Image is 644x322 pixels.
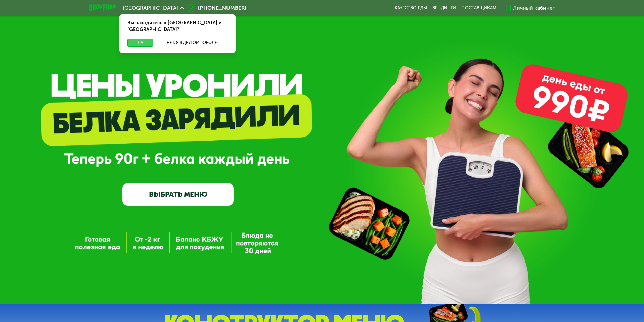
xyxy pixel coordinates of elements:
[156,39,228,47] button: Нет, я в другом городе
[395,5,427,11] a: Качество еды
[513,4,555,12] div: Личный кабинет
[122,183,234,205] a: ВЫБРАТЬ МЕНЮ
[123,5,178,11] span: [GEOGRAPHIC_DATA]
[127,39,153,47] button: Да
[461,5,496,11] div: поставщикам
[432,5,456,11] a: Вендинги
[119,14,236,39] div: Вы находитесь в [GEOGRAPHIC_DATA] и [GEOGRAPHIC_DATA]?
[187,4,246,12] a: [PHONE_NUMBER]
